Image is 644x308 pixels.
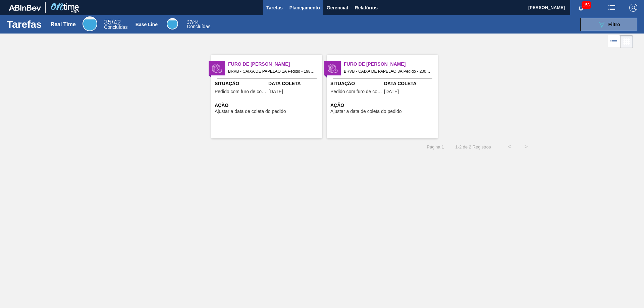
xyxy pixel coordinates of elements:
div: Visão em Lista [608,35,620,48]
span: Concluídas [104,24,127,30]
span: Data Coleta [384,80,436,87]
span: Relatórios [355,4,378,12]
button: > [518,138,535,155]
img: TNhmsLtSVTkK8tSr43FrP2fwEKptu5GPRR3wAAAABJRU5ErkJggg== [9,5,41,11]
span: 18/08/2025 [384,89,399,94]
span: / 44 [187,19,199,25]
span: 1 - 2 de 2 Registros [454,144,491,149]
span: BRVB - CAIXA DE PAPELAO 1A Pedido - 1981315 [228,68,317,75]
span: Data Coleta [268,80,320,87]
span: Pedido com furo de coleta [215,89,267,94]
img: userActions [608,4,616,12]
span: Ação [215,102,320,109]
span: BRVB - CAIXA DE PAPELAO 3A Pedido - 2004578 [344,68,432,75]
span: Planejamento [289,4,320,12]
img: status [212,63,222,73]
div: Base Line [136,22,158,27]
span: Pedido com furo de coleta [330,89,382,94]
span: Furo de Coleta [344,61,438,68]
div: Real Time [51,21,76,27]
button: < [501,138,518,155]
span: Tarefas [266,4,283,12]
div: Base Line [187,20,210,29]
div: Visão em Cards [620,35,633,48]
button: Filtro [580,18,637,31]
span: Furo de Coleta [228,61,322,68]
span: Ajustar a data de coleta do pedido [215,109,286,114]
span: Filtro [608,22,620,27]
span: 158 [582,1,591,9]
span: Concluídas [187,24,210,29]
span: / 42 [104,18,121,26]
img: Logout [629,4,637,12]
div: Base Line [167,18,178,29]
span: Situação [330,80,382,87]
div: Real Time [83,16,97,31]
img: status [328,63,338,73]
h1: Tarefas [7,20,42,28]
span: Ação [330,102,436,109]
span: 22/07/2025 [268,89,283,94]
span: Página : 1 [427,144,444,149]
div: Real Time [104,19,127,29]
span: 37 [187,19,192,25]
span: Ajustar a data de coleta do pedido [330,109,402,114]
span: Gerencial [327,4,348,12]
span: 35 [104,18,111,26]
span: Situação [215,80,267,87]
button: Notificações [570,3,592,12]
